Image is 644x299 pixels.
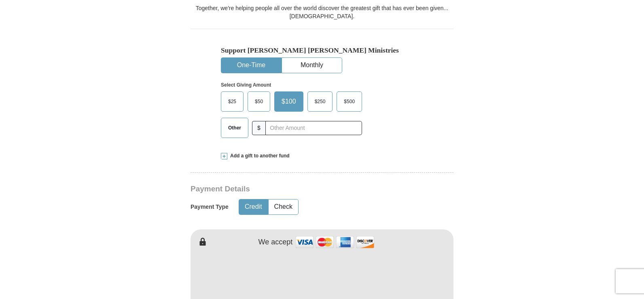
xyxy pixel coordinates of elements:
h5: Payment Type [191,204,229,210]
h3: Payment Details [191,184,397,194]
button: Check [269,199,298,214]
span: $500 [340,95,359,108]
button: Monthly [282,58,342,73]
span: $25 [224,95,240,108]
button: One-Time [221,58,281,73]
img: credit cards accepted [294,233,375,251]
span: $100 [278,95,300,108]
span: $ [252,121,266,135]
span: Other [224,122,245,134]
input: Other Amount [265,121,362,135]
div: Together, we're helping people all over the world discover the greatest gift that has ever been g... [191,4,453,20]
h4: We accept [258,238,293,247]
span: $50 [251,95,267,108]
span: Add a gift to another fund [227,153,290,159]
span: $250 [311,95,330,108]
button: Credit [239,199,268,214]
h5: Support [PERSON_NAME] [PERSON_NAME] Ministries [221,46,423,55]
strong: Select Giving Amount [221,82,271,88]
